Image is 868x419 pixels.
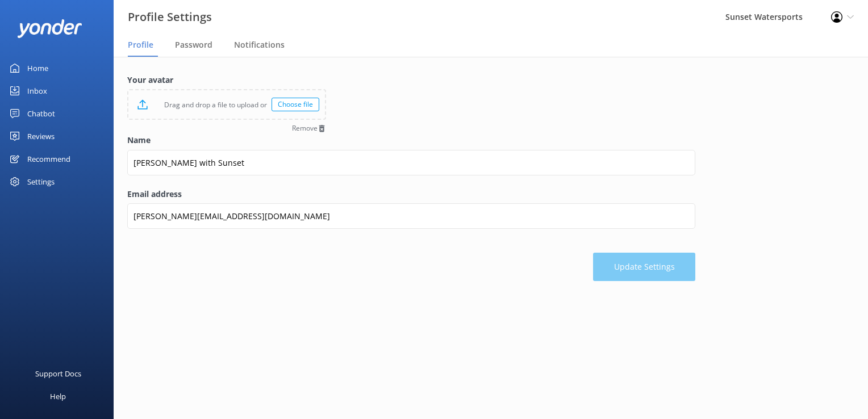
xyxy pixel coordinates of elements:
label: Name [127,134,695,146]
h3: Profile Settings [128,8,212,26]
div: Reviews [27,125,55,148]
div: Choose file [272,98,319,111]
div: Support Docs [35,362,81,385]
div: Inbox [27,79,47,102]
div: Help [50,385,66,408]
label: Email address [127,188,695,200]
div: Settings [27,170,55,193]
span: Notifications [234,39,285,51]
label: Your avatar [127,74,326,86]
span: Remove [292,125,318,132]
div: Home [27,57,48,79]
span: Password [175,39,212,51]
div: Chatbot [27,102,55,125]
div: Recommend [27,148,70,170]
button: Remove [292,124,326,133]
img: yonder-white-logo.png [17,19,82,38]
p: Drag and drop a file to upload or [148,99,272,110]
span: Profile [128,39,153,51]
